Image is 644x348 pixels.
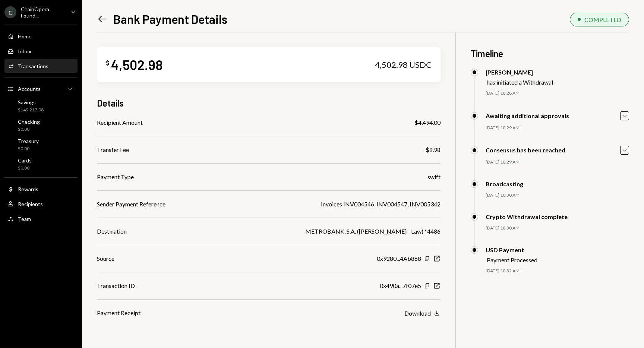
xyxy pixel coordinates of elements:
[97,281,135,290] div: Transaction ID
[18,107,44,113] div: $149,217.08
[486,180,523,187] div: Broadcasting
[106,59,110,67] div: $
[18,157,32,164] div: Cards
[4,6,16,18] div: C
[18,216,31,222] div: Team
[377,254,421,263] div: 0x9280...4Ab868
[4,97,78,115] a: Savings$149,217.08
[97,97,124,109] h3: Details
[584,16,621,23] div: COMPLETED
[380,281,421,290] div: 0x490a...7f07e5
[486,69,553,76] div: [PERSON_NAME]
[4,29,78,43] a: Home
[18,186,38,192] div: Rewards
[18,138,39,144] div: Treasury
[97,145,129,154] div: Transfer Fee
[321,200,441,209] div: Invoices INV004546, INV004547, INV005342
[4,59,78,73] a: Transactions
[4,44,78,58] a: Inbox
[18,99,44,105] div: Savings
[426,145,441,154] div: $8.98
[97,254,114,263] div: Source
[4,82,78,95] a: Accounts
[4,155,78,173] a: Cards$0.00
[486,112,569,119] div: Awaiting additional approvals
[113,12,227,26] h1: Bank Payment Details
[486,90,629,97] div: [DATE] 10:28 AM
[487,256,537,263] div: Payment Processed
[97,173,134,181] div: Payment Type
[18,201,43,207] div: Recipients
[404,309,441,317] button: Download
[4,136,78,154] a: Treasury$0.00
[486,146,565,154] div: Consensus has been reached
[97,118,143,127] div: Recipient Amount
[305,227,441,236] div: METROBANK, S.A. ([PERSON_NAME] - Law) *4486
[487,79,553,86] div: has initiated a Withdrawal
[97,227,127,236] div: Destination
[18,118,40,125] div: Checking
[486,268,629,274] div: [DATE] 10:32 AM
[21,6,65,19] div: ChainOpera Found...
[486,192,629,199] div: [DATE] 10:30 AM
[18,33,32,39] div: Home
[375,60,432,70] div: 4,502.98 USDC
[18,63,48,69] div: Transactions
[18,126,40,133] div: $0.00
[97,200,165,209] div: Sender Payment Reference
[111,56,163,73] div: 4,502.98
[18,165,32,171] div: $0.00
[486,125,629,131] div: [DATE] 10:29 AM
[486,213,568,220] div: Crypto Withdrawal complete
[4,212,78,225] a: Team
[414,118,441,127] div: $4,494.00
[4,182,78,196] a: Rewards
[4,197,78,211] a: Recipients
[18,86,41,92] div: Accounts
[4,116,78,134] a: Checking$0.00
[471,47,629,60] h3: Timeline
[18,146,39,152] div: $0.00
[97,309,141,317] div: Payment Receipt
[486,225,629,231] div: [DATE] 10:30 AM
[486,159,629,165] div: [DATE] 10:29 AM
[18,48,31,54] div: Inbox
[404,310,431,317] div: Download
[486,246,537,253] div: USD Payment
[427,173,441,181] div: swift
